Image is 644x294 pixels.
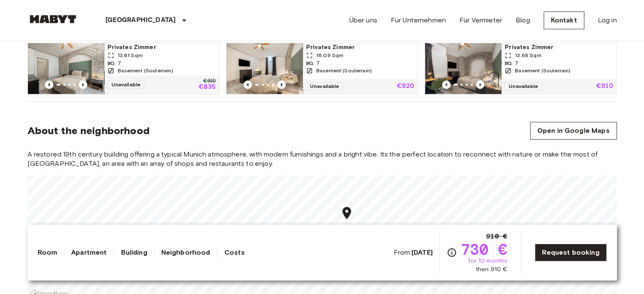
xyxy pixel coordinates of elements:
span: Unavailable [306,82,343,91]
span: then 910 € [476,265,508,274]
a: Marketing picture of unit DE-02-004-006-02HFPrevious imagePrevious imagePrivates Zimmer13.68 Sqm7... [425,43,616,94]
span: Privates Zimmer [108,43,216,52]
a: Open in Google Maps [530,122,617,140]
button: Previous image [243,80,252,89]
div: Map marker [339,206,354,223]
a: Log in [598,15,617,25]
button: Previous image [476,80,484,89]
a: Kontakt [544,11,584,29]
b: [DATE] [412,248,433,256]
p: €835 [199,84,216,91]
a: Request booking [535,244,606,261]
a: Für Unternehmen [391,15,446,25]
p: €910 [596,83,613,90]
button: Previous image [79,80,87,89]
button: Previous image [45,80,53,89]
a: Neighborhood [161,247,210,258]
p: €920 [397,83,415,90]
span: 7 [515,59,518,67]
span: 7 [118,59,121,67]
span: About the neighborhood [28,124,149,137]
span: 16.09 Sqm [316,52,343,59]
span: 13.81 Sqm [118,52,143,59]
span: 910 € [486,231,507,242]
a: Costs [224,247,245,258]
span: 730 € [460,242,507,257]
span: Privates Zimmer [306,43,414,52]
span: for 10 months [468,257,507,265]
a: Für Vermieter [459,15,502,25]
span: From: [394,248,433,257]
a: Apartment [71,247,107,258]
p: [GEOGRAPHIC_DATA] [105,15,176,25]
button: Previous image [442,80,451,89]
span: 7 [316,59,320,67]
img: Marketing picture of unit DE-02-004-006-06HF [28,43,104,94]
svg: Check cost overview for full price breakdown. Please note that discounts apply to new joiners onl... [447,247,457,258]
a: Marketing picture of unit DE-02-004-006-06HFPrevious imagePrevious imagePrivates Zimmer13.81 Sqm7... [28,43,219,94]
button: Previous image [277,80,286,89]
img: Marketing picture of unit DE-02-004-006-02HF [425,43,501,94]
p: €910 [203,79,215,84]
a: Building [121,247,147,258]
span: Basement (Souterrain) [316,67,372,74]
a: Room [38,247,58,258]
span: Unavailable [505,82,542,91]
span: Basement (Souterrain) [515,67,570,74]
span: Privates Zimmer [505,43,613,52]
a: Über uns [349,15,377,25]
span: Basement (Souterrain) [118,67,173,74]
span: A restored 19th century building offering a typical Munich atmosphere, with modern furnishings an... [28,150,617,168]
img: Habyt [28,15,78,23]
span: Unavailable [108,80,145,89]
a: Blog [516,15,530,25]
img: Marketing picture of unit DE-02-004-006-04HF [227,43,303,94]
a: Marketing picture of unit DE-02-004-006-04HFPrevious imagePrevious imagePrivates Zimmer16.09 Sqm7... [226,43,418,94]
span: 13.68 Sqm [515,52,541,59]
